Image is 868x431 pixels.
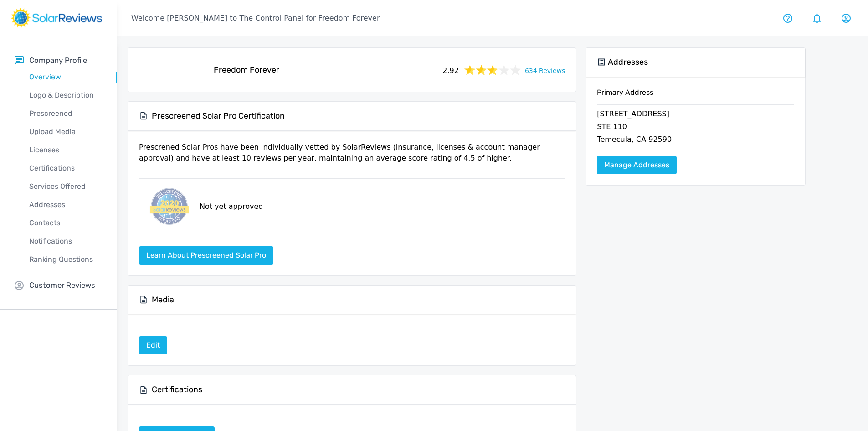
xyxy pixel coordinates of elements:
p: Not yet approved [200,201,263,212]
button: Learn about Prescreened Solar Pro [139,246,273,265]
span: 2.92 [442,63,459,76]
p: Customer Reviews [29,280,95,291]
a: Notifications [15,232,117,250]
h6: Primary Address [597,88,794,104]
a: Prescreened [15,104,117,123]
p: Prescreened [15,108,117,119]
a: Edit [139,341,167,349]
a: Overview [15,68,117,86]
a: Upload Media [15,123,117,141]
h5: Media [152,295,174,305]
p: [STREET_ADDRESS] [597,109,794,121]
a: Logo & Description [15,86,117,104]
h5: Prescreened Solar Pro Certification [152,111,285,121]
p: Upload Media [15,126,117,137]
img: prescreened-badge.png [147,186,190,228]
a: Addresses [15,196,117,214]
p: Certifications [15,163,117,174]
a: Certifications [15,159,117,177]
a: 634 Reviews [525,64,565,76]
a: Contacts [15,214,117,232]
p: STE 110 [597,121,794,134]
a: Learn about Prescreened Solar Pro [139,251,273,260]
h5: Addresses [608,57,648,68]
p: Welcome [PERSON_NAME] to The Control Panel for Freedom Forever [131,13,380,24]
a: Services Offered [15,177,117,196]
p: Temecula, CA 92590 [597,134,794,147]
a: Edit [139,336,167,354]
p: Logo & Description [15,90,117,101]
p: Ranking Questions [15,254,117,265]
p: Contacts [15,218,117,228]
p: Addresses [15,199,117,210]
a: Licenses [15,141,117,159]
p: Overview [15,72,117,83]
p: Company Profile [29,55,87,66]
a: Manage Addresses [597,156,677,174]
p: Prescrened Solar Pros have been individually vetted by SolarReviews (insurance, licenses & accoun... [139,142,565,171]
h5: Certifications [152,384,202,395]
p: Services Offered [15,181,117,192]
a: Ranking Questions [15,250,117,269]
p: Notifications [15,236,117,247]
p: Licenses [15,145,117,156]
h5: Freedom Forever [214,65,279,75]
